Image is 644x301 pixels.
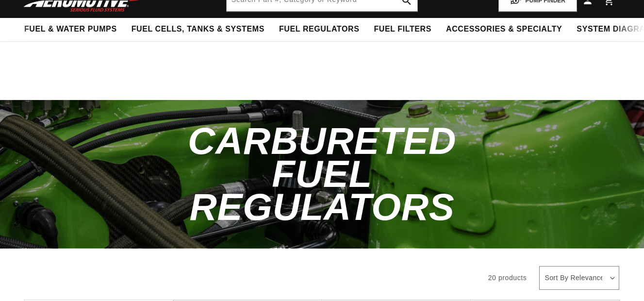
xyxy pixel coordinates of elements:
span: Accessories & Specialty [446,24,562,34]
span: Fuel Regulators [279,24,359,34]
summary: Fuel Filters [366,18,439,41]
summary: Fuel Cells, Tanks & Systems [124,18,272,41]
span: Fuel Filters [374,24,431,34]
span: 20 products [488,274,527,282]
span: Carbureted Fuel Regulators [188,119,456,229]
span: Fuel & Water Pumps [24,24,117,34]
summary: Fuel Regulators [272,18,366,41]
summary: Fuel & Water Pumps [17,18,124,41]
summary: Accessories & Specialty [439,18,569,41]
span: Fuel Cells, Tanks & Systems [132,24,264,34]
